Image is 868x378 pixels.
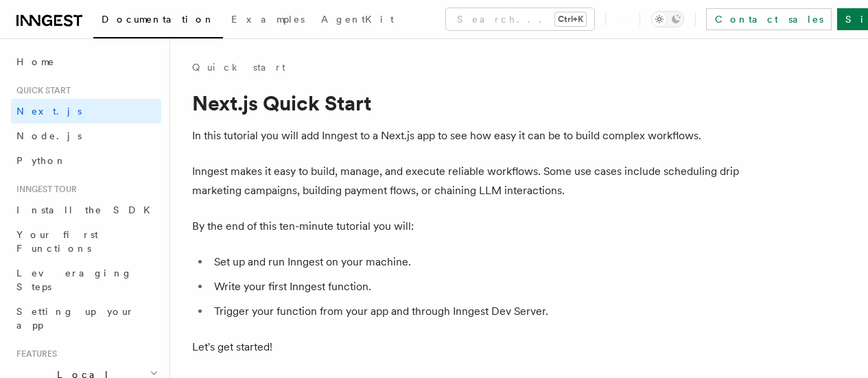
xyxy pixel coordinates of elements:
span: Examples [231,14,305,25]
span: Node.js [16,130,82,141]
a: AgentKit [313,4,402,37]
a: Leveraging Steps [11,261,161,299]
span: Setting up your app [16,306,134,331]
p: By the end of this ten-minute tutorial you will: [192,217,741,236]
span: Inngest tour [11,184,77,195]
h1: Next.js Quick Start [192,91,741,115]
span: Leveraging Steps [16,268,132,292]
p: In this tutorial you will add Inngest to a Next.js app to see how easy it can be to build complex... [192,126,741,145]
button: Toggle dark mode [651,11,684,27]
span: Python [16,155,67,166]
li: Write your first Inngest function. [210,277,741,296]
span: Install the SDK [16,204,159,215]
span: Your first Functions [16,229,98,254]
a: Your first Functions [11,222,161,261]
a: Node.js [11,123,161,148]
span: AgentKit [321,14,394,25]
a: Contact sales [706,8,832,30]
button: Search...Ctrl+K [446,8,594,30]
a: Python [11,148,161,173]
span: Quick start [11,85,71,96]
a: Setting up your app [11,299,161,338]
span: Next.js [16,106,82,117]
li: Trigger your function from your app and through Inngest Dev Server. [210,302,741,321]
a: Examples [223,4,313,37]
a: Home [11,49,161,74]
a: Documentation [93,4,223,38]
p: Let's get started! [192,338,741,357]
a: Quick start [192,60,285,74]
kbd: Ctrl+K [555,12,586,26]
span: Documentation [102,14,215,25]
a: Install the SDK [11,198,161,222]
span: Features [11,349,57,359]
a: Next.js [11,99,161,123]
span: Home [16,55,55,69]
p: Inngest makes it easy to build, manage, and execute reliable workflows. Some use cases include sc... [192,162,741,200]
li: Set up and run Inngest on your machine. [210,252,741,272]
